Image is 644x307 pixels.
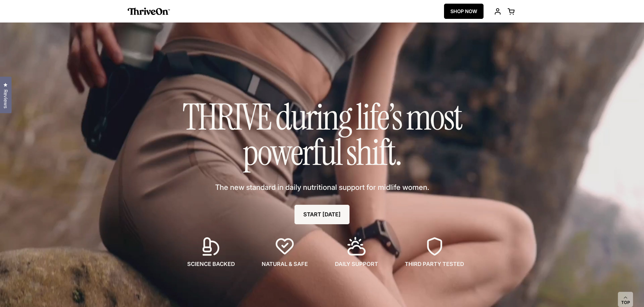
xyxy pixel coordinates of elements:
span: SCIENCE BACKED [187,260,235,268]
span: Reviews [2,89,9,108]
h1: THRIVE during life’s most powerful shift. [170,99,474,170]
a: SHOP NOW [444,4,484,19]
span: The new standard in daily nutritional support for midlife women. [215,182,429,193]
span: Top [621,300,630,305]
span: DAILY SUPPORT [335,260,378,268]
a: START [DATE] [294,205,350,224]
span: NATURAL & SAFE [262,260,308,268]
span: THIRD PARTY TESTED [405,260,464,268]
